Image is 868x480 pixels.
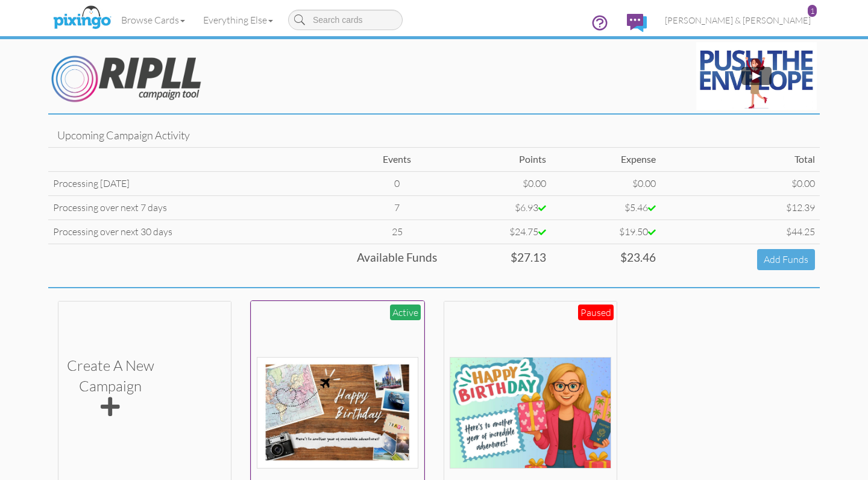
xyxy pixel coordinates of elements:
img: pixingo logo [50,3,114,33]
td: $19.50 [551,219,661,244]
img: 130550-1-1744857190991-3c6ef7a76f64bf25-qa.jpg [257,357,419,469]
img: 130797-1-1745513376666-6cfb9f74296cbb99-qa.jpg [450,357,612,469]
h4: Upcoming Campaign Activity [57,130,811,142]
td: 25 [352,219,442,244]
td: Processing [DATE] [48,172,352,196]
img: Ripll_Logo.png [51,55,202,103]
td: $12.39 [661,195,820,219]
td: $6.93 [442,195,552,219]
div: 1 [808,5,817,17]
td: $0.00 [551,172,661,196]
img: maxresdefault.jpg [696,42,817,110]
td: $0.00 [442,172,552,196]
td: $5.46 [551,195,661,219]
div: Create a new Campaign [67,355,154,420]
span: [PERSON_NAME] & [PERSON_NAME] [665,15,811,25]
td: Points [442,148,552,172]
td: 7 [352,195,442,219]
input: Search cards [288,10,403,30]
td: 0 [352,172,442,196]
a: Add Funds [757,249,815,270]
td: Total [661,148,820,172]
img: comments.svg [627,14,647,32]
td: $44.25 [661,219,820,244]
td: Processing over next 30 days [48,219,352,244]
a: Browse Cards [112,5,194,35]
div: Paused [578,305,614,321]
div: Active [390,305,421,321]
a: Everything Else [194,5,282,35]
td: Processing over next 7 days [48,195,352,219]
td: $23.46 [551,244,661,274]
td: $24.75 [442,219,552,244]
td: Available Funds [48,244,442,274]
td: $27.13 [442,244,552,274]
a: [PERSON_NAME] & [PERSON_NAME] 1 [656,5,820,36]
td: $0.00 [661,172,820,196]
td: Expense [551,148,661,172]
td: Events [352,148,442,172]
